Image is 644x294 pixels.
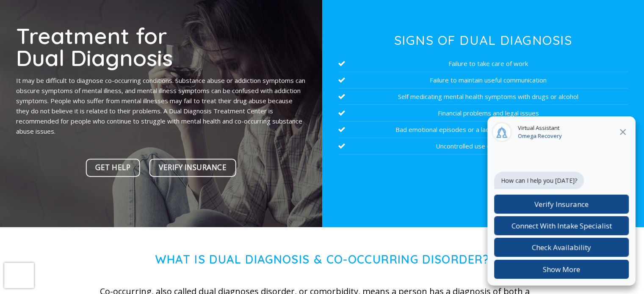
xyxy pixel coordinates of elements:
li: Uncontrolled use of drugs or alcohol [338,138,628,154]
li: Bad emotional episodes or a lack of control over their emotions [338,121,628,138]
li: Failure to take care of work [338,55,628,72]
a: Verify Insurance [149,159,236,177]
a: Get Help [86,159,141,177]
span: Verify Insurance [159,162,227,173]
h1: Treatment for Dual Diagnosis [16,25,306,69]
li: Financial problems and legal issues [338,105,628,121]
li: Self medicating mental health symptoms with drugs or alcohol [338,88,628,105]
span: Get Help [95,162,130,173]
h3: Signs of Dual Diagnosis [338,34,628,47]
li: Failure to maintain useful communication [338,72,628,88]
p: It may be difficult to diagnose co-occurring conditions. Substance abuse or addiction symptoms ca... [16,75,306,136]
h1: What is Dual Diagnosis & Co-Occurring Disorder? [100,253,544,267]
